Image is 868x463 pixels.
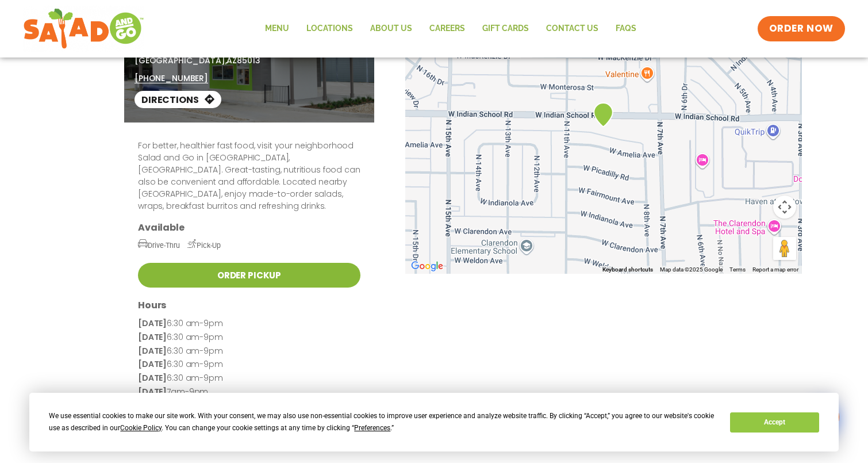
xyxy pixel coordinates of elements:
a: Careers [421,16,474,42]
span: Preferences [354,424,390,432]
a: Order Pickup [138,263,360,288]
p: 6:30 am-9pm [138,345,360,358]
strong: [DATE] [138,331,167,343]
button: Map camera controls [773,196,796,219]
span: 85013 [237,55,260,66]
a: Menu [256,16,298,42]
h3: Hours [138,299,360,311]
strong: [DATE] [138,345,167,357]
a: Directions [135,91,221,108]
nav: Menu [256,16,645,42]
img: new-SAG-logo-768×292 [23,6,144,52]
a: GIFT CARDS [474,16,537,42]
strong: [DATE] [138,317,167,329]
a: Locations [298,16,362,42]
p: 6:30 am-9pm [138,331,360,345]
h3: Available [138,221,360,234]
div: We use essential cookies to make our site work. With your consent, we may also use non-essential ... [49,410,716,434]
span: Pick-Up [187,241,221,250]
strong: [DATE] [138,386,167,397]
p: 6:30 am-9pm [138,372,360,385]
span: AZ [226,55,237,66]
a: [PHONE_NUMBER] [135,72,208,85]
p: 6:30 am-9pm [138,317,360,331]
p: 7am-9pm [138,385,360,399]
span: Cookie Policy [120,424,162,432]
a: ORDER NOW [758,16,845,41]
strong: [DATE] [138,358,167,370]
button: Accept [730,412,819,433]
span: Drive-Thru [138,241,180,250]
p: 6:30 am-9pm [138,358,360,372]
a: Contact Us [537,16,607,42]
a: About Us [362,16,421,42]
span: ORDER NOW [769,22,834,36]
div: Cookie Consent Prompt [29,393,839,451]
a: FAQs [607,16,645,42]
a: Report a map error [752,266,798,273]
strong: [DATE] [138,372,167,384]
p: For better, healthier fast food, visit your neighborhood Salad and Go in [GEOGRAPHIC_DATA], [GEOG... [138,140,360,212]
span: [GEOGRAPHIC_DATA], [135,55,226,66]
button: Drag Pegman onto the map to open Street View [773,237,796,260]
